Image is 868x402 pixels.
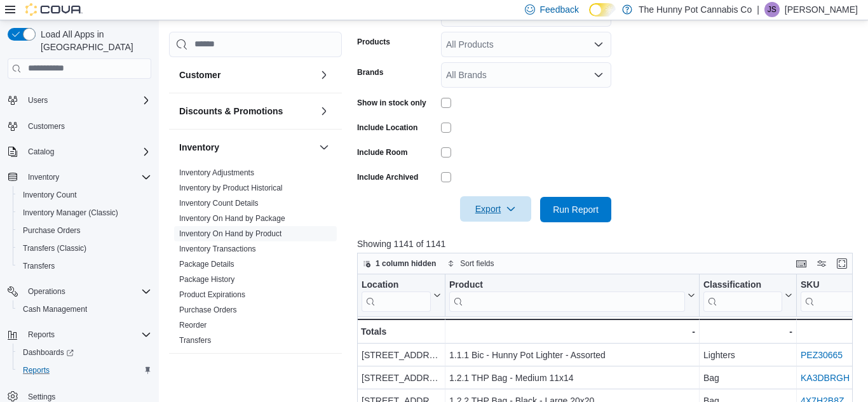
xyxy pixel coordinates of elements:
span: Purchase Orders [18,223,151,238]
button: Transfers (Classic) [13,239,156,257]
label: Products [357,37,390,47]
a: Purchase Orders [18,223,86,238]
span: Dashboards [18,345,151,360]
span: Inventory Transactions [179,244,256,254]
span: Operations [23,284,151,299]
span: Reorder [179,320,207,330]
div: Julia Savidis [764,2,780,17]
span: Transfers (Classic) [23,243,86,253]
label: Include Location [357,123,417,133]
button: Operations [23,284,71,299]
button: Operations [3,283,156,300]
span: Inventory Count Details [179,198,259,208]
a: Inventory On Hand by Package [179,214,285,223]
span: 1 column hidden [376,258,436,269]
div: SKU URL [801,279,864,311]
span: Inventory Count [18,187,151,203]
div: Product [449,279,685,311]
span: Transfers [179,335,211,345]
button: Reports [13,361,156,379]
div: [STREET_ADDRESS][PERSON_NAME] [362,347,441,363]
a: Reorder [179,321,207,330]
button: Transfers [13,257,156,275]
button: Inventory [23,170,64,185]
span: Inventory Count [23,190,77,200]
a: Customers [23,119,70,134]
span: Dashboards [23,347,74,358]
div: 1.1.1 Bic - Hunny Pot Lighter - Assorted [449,347,695,363]
button: Export [460,196,531,222]
button: 1 column hidden [358,256,441,271]
label: Include Archived [357,172,418,182]
span: Package History [179,274,234,285]
button: Sort fields [442,256,499,271]
span: Purchase Orders [23,225,81,236]
button: Product [449,279,695,311]
a: Package Details [179,260,234,269]
span: Catalog [23,144,151,159]
span: Reports [28,330,55,340]
span: Inventory Manager (Classic) [18,205,151,220]
img: Cova [25,3,83,16]
a: Transfers (Classic) [18,241,92,256]
span: Package Details [179,259,234,269]
label: Brands [357,67,383,77]
span: Users [23,93,151,108]
span: Export [468,196,524,222]
button: Inventory [3,168,156,186]
span: Run Report [553,203,599,216]
button: Discounts & Promotions [316,104,332,119]
div: - [703,324,792,339]
a: Dashboards [13,344,156,361]
a: Transfers [18,258,60,274]
a: Reports [18,363,55,378]
button: Customers [3,117,156,135]
div: Inventory [169,165,342,353]
button: Enter fullscreen [834,256,850,271]
span: Feedback [540,3,579,16]
span: Customers [23,118,151,134]
h3: Discounts & Promotions [179,105,283,117]
button: Reports [3,326,156,344]
span: Cash Management [23,304,87,314]
span: Inventory [28,172,59,182]
span: Transfers [23,261,55,271]
p: The Hunny Pot Cannabis Co [639,2,752,17]
a: Inventory Count Details [179,199,259,208]
span: Inventory On Hand by Product [179,229,281,239]
button: Inventory Count [13,186,156,204]
span: Inventory by Product Historical [179,183,283,193]
h3: Customer [179,69,220,81]
span: JS [768,2,776,17]
span: Transfers (Classic) [18,241,151,256]
a: PEZ30665 [801,350,843,360]
span: Catalog [28,147,54,157]
div: Bag [703,370,792,385]
div: Product [449,279,685,291]
span: Purchase Orders [179,305,237,315]
div: - [449,324,695,339]
span: Users [28,95,48,105]
a: Transfers [179,336,211,345]
button: Inventory [316,140,332,155]
h3: Inventory [179,141,219,154]
p: Showing 1141 of 1141 [357,238,858,250]
a: Inventory by Product Historical [179,184,283,192]
div: [STREET_ADDRESS][PERSON_NAME] [362,370,441,385]
a: Dashboards [18,345,79,360]
span: Inventory [23,170,151,185]
input: Dark Mode [589,3,616,17]
span: Cash Management [18,302,151,317]
span: Customers [28,121,65,131]
label: Show in stock only [357,98,426,108]
div: Location [362,279,431,311]
span: Settings [28,392,55,402]
button: Catalog [23,144,59,159]
button: Inventory [179,141,314,154]
button: Keyboard shortcuts [794,256,809,271]
span: Inventory Manager (Classic) [23,208,118,218]
a: Inventory Transactions [179,245,256,253]
div: 1.2.1 THP Bag - Medium 11x14 [449,370,695,385]
span: Sort fields [460,258,494,269]
span: Reports [23,327,151,342]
